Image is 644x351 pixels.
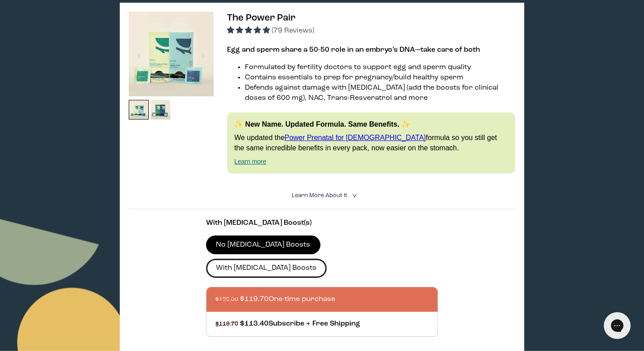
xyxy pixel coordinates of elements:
span: 4.92 stars [227,27,272,34]
iframe: Gorgias live chat messenger [599,309,635,342]
img: thumbnail image [151,100,171,120]
a: Learn more [234,158,266,165]
li: Defends against damage with [MEDICAL_DATA] (add the boosts for clinical doses of 600 mg), NAC, Tr... [245,83,515,103]
label: No [MEDICAL_DATA] Boosts [206,235,320,254]
img: thumbnail image [129,100,149,120]
summary: Learn More About it < [292,191,352,200]
li: Formulated by fertility doctors to support egg and sperm quality [245,62,515,73]
label: With [MEDICAL_DATA] Boosts [206,259,327,277]
strong: Egg and sperm share a 50-50 role in an embryo’s DNA—take care of both [227,46,480,54]
i: < [349,193,358,198]
p: With [MEDICAL_DATA] Boost(s) [206,218,438,228]
strong: ✨ New Name. Updated Formula. Same Benefits. ✨ [234,120,410,128]
span: The Power Pair [227,13,295,23]
a: Power Prenatal for [DEMOGRAPHIC_DATA] [285,134,426,141]
span: (79 Reviews) [272,27,314,34]
p: We updated the formula so you still get the same incredible benefits in every pack, now easier on... [234,133,508,153]
li: Contains essentials to prep for pregnancy/build healthy sperm [245,73,515,83]
span: Learn More About it [292,193,347,198]
img: thumbnail image [129,12,214,96]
